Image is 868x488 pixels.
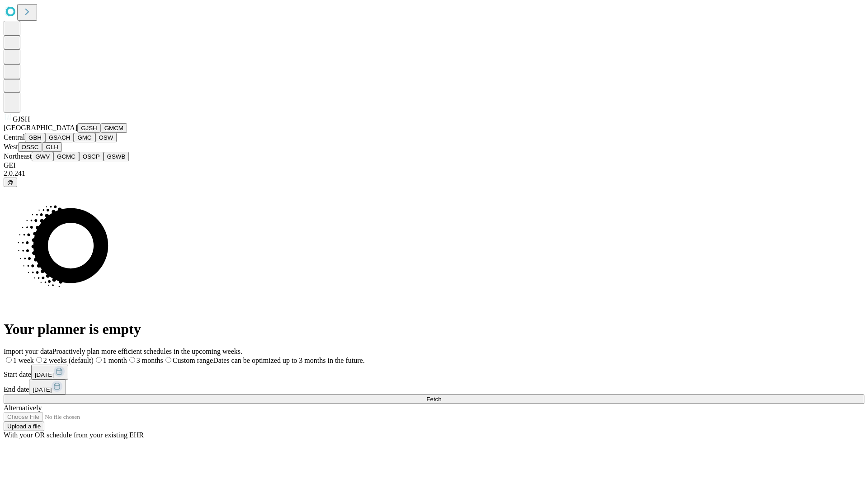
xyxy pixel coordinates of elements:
button: Upload a file [4,422,44,431]
span: 2 weeks (default) [43,357,94,364]
span: Import your data [4,347,52,355]
span: West [4,143,18,150]
div: Start date [4,365,864,380]
span: GJSH [13,115,30,123]
input: 1 month [96,357,102,363]
input: 2 weeks (default) [36,357,42,363]
span: Alternatively [4,404,42,412]
input: 3 months [129,357,135,363]
button: GSWB [104,152,129,161]
span: @ [7,179,14,186]
button: @ [4,178,17,187]
span: [GEOGRAPHIC_DATA] [4,124,77,131]
button: GJSH [77,123,101,133]
span: 3 months [137,357,163,364]
span: With your OR schedule from your existing EHR [4,431,144,439]
button: Fetch [4,394,864,404]
button: OSW [95,133,117,142]
span: Custom range [173,357,213,364]
span: Dates can be optimized up to 3 months in the future. [213,357,364,364]
div: End date [4,380,864,394]
button: GCMC [53,152,79,161]
h1: Your planner is empty [4,321,864,338]
button: GSACH [45,133,74,142]
button: GBH [25,133,45,142]
input: 1 week [6,357,12,363]
span: [DATE] [35,371,54,378]
button: GLH [42,142,61,152]
button: OSCP [79,152,104,161]
span: 1 week [13,357,34,364]
span: Central [4,133,25,141]
span: Proactively plan more efficient schedules in the upcoming weeks. [52,347,242,355]
button: GMCM [101,123,127,133]
input: Custom rangeDates can be optimized up to 3 months in the future. [165,357,171,363]
div: 2.0.241 [4,169,864,178]
div: GEI [4,161,864,169]
span: [DATE] [33,386,52,393]
button: OSSC [18,142,42,152]
span: Northeast [4,152,32,160]
span: Fetch [426,396,441,403]
button: GMC [74,133,95,142]
span: 1 month [103,357,127,364]
button: GWV [32,152,53,161]
button: [DATE] [31,365,68,380]
button: [DATE] [29,380,66,394]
